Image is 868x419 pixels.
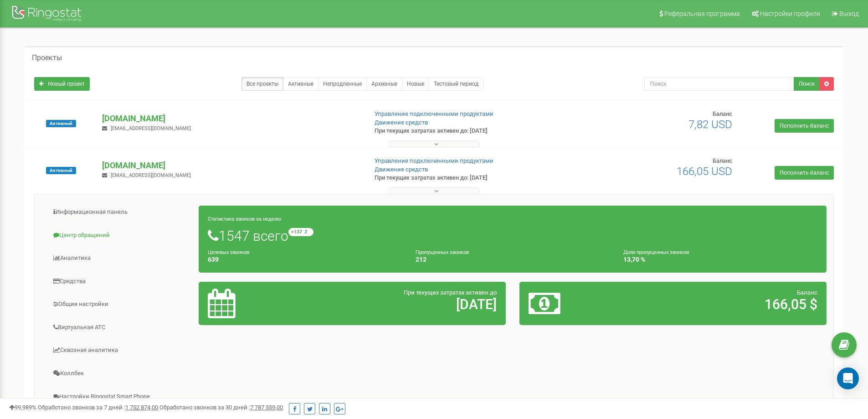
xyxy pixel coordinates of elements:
a: Новые [402,77,429,91]
small: Целевых звонков [208,249,249,255]
a: Общие настройки [41,293,199,316]
a: Управление подключенными продуктами [375,157,493,164]
button: Поиск [794,77,820,91]
u: 1 752 874,00 [125,404,158,411]
a: Сквозная аналитика [41,339,199,362]
span: Баланс [797,289,817,296]
span: 7,82 USD [688,118,732,131]
a: Тестовый период [429,77,483,91]
span: Баланс [713,157,732,164]
small: Статистика звонков за неделю [208,216,281,222]
small: Доля пропущенных звонков [623,249,689,255]
a: Все проекты [241,77,283,91]
span: Активный [46,167,76,174]
p: [DOMAIN_NAME] [102,160,360,171]
h4: 13,70 % [623,256,817,263]
a: Средства [41,270,199,293]
p: При текущих затратах активен до: [DATE] [375,127,564,135]
span: Настройки профиля [760,10,820,17]
a: Виртуальная АТС [41,316,199,339]
h5: Проекты [32,54,62,62]
span: Обработано звонков за 30 дней : [159,404,283,411]
a: Архивные [366,77,402,91]
p: [DOMAIN_NAME] [102,113,360,124]
a: Аналитика [41,247,199,269]
a: Коллбек [41,362,199,385]
span: Баланс [713,110,732,117]
h4: 639 [208,256,402,263]
p: При текущих затратах активен до: [DATE] [375,174,564,182]
span: [EMAIL_ADDRESS][DOMAIN_NAME] [111,172,191,178]
a: Управление подключенными продуктами [375,110,493,117]
a: Непродленные [318,77,367,91]
h2: 166,05 $ [629,297,817,312]
a: Активные [283,77,318,91]
span: Реферальная программа [664,10,740,17]
a: Движение средств [375,166,428,173]
h2: [DATE] [308,297,497,312]
span: [EMAIL_ADDRESS][DOMAIN_NAME] [111,125,191,131]
span: Обработано звонков за 7 дней : [38,404,158,411]
span: При текущих затратах активен до [404,289,497,296]
small: Пропущенных звонков [416,249,469,255]
a: Центр обращений [41,224,199,247]
u: 7 787 559,00 [250,404,283,411]
span: Активный [46,120,76,127]
div: Open Intercom Messenger [837,367,859,389]
a: Новый проект [34,77,90,91]
a: Пополнить баланс [775,119,834,133]
span: 166,05 USD [677,165,732,178]
a: Настройки Ringostat Smart Phone [41,386,199,408]
span: Выход [839,10,859,17]
span: 99,989% [9,404,36,411]
h1: 1547 всего [208,228,817,243]
small: +137 [288,228,313,236]
a: Движение средств [375,119,428,126]
h4: 212 [416,256,610,263]
a: Информационная панель [41,201,199,223]
a: Пополнить баланс [775,166,834,180]
input: Поиск [644,77,794,91]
